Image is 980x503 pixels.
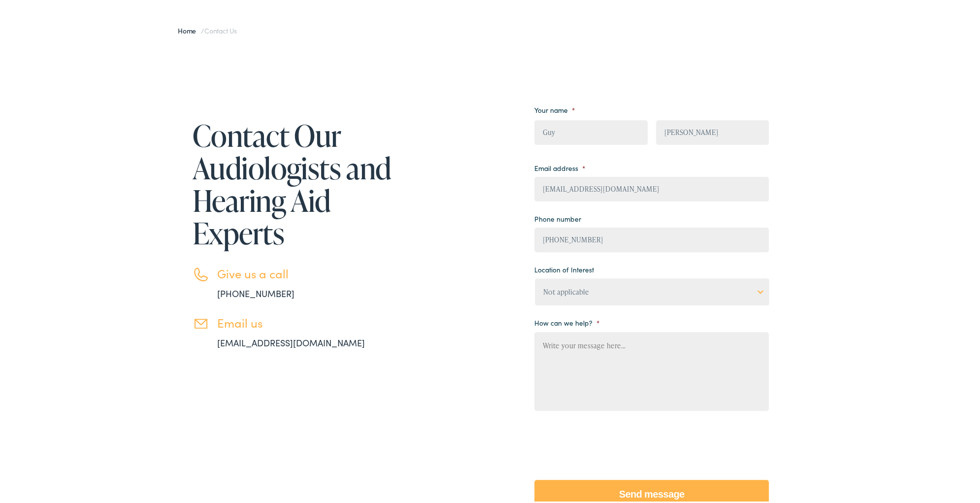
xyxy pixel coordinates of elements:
input: (XXX) XXX - XXXX [534,226,769,251]
label: Phone number [534,213,581,222]
h1: Contact Our Audiologists and Hearing Aid Experts [193,118,394,248]
input: First name [534,119,647,143]
span: Contact Us [204,24,237,34]
label: Location of Interest [534,264,594,272]
h3: Give us a call [217,265,394,279]
label: How can we help? [534,317,600,326]
h3: Email us [217,314,394,329]
a: [PHONE_NUMBER] [217,286,294,298]
a: Home [178,24,201,34]
iframe: reCAPTCHA [534,422,684,461]
label: Your name [534,104,575,113]
label: Email address [534,162,586,171]
input: Last name [656,119,769,143]
span: / [178,24,237,34]
a: [EMAIL_ADDRESS][DOMAIN_NAME] [217,335,365,347]
input: example@email.com [534,175,769,200]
